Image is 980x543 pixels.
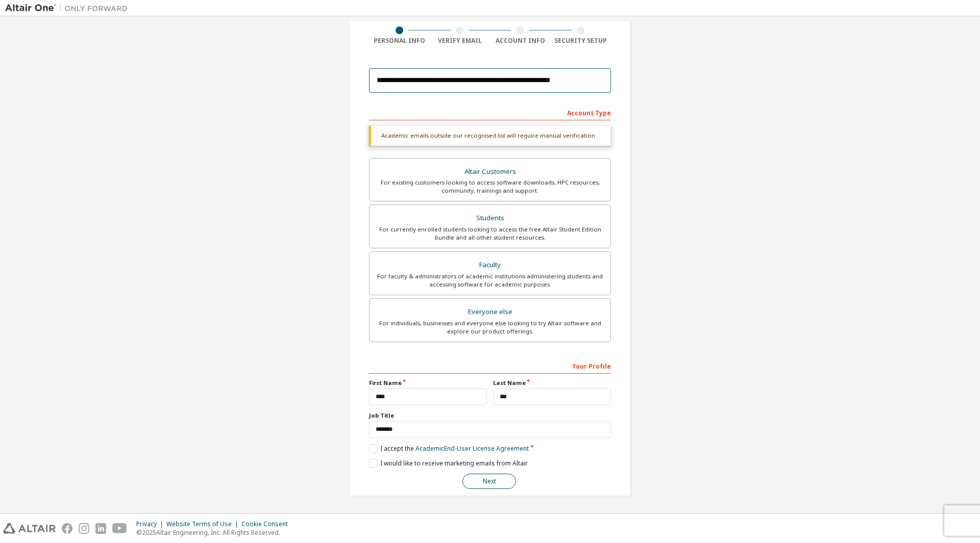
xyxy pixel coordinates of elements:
div: Faculty [376,258,604,272]
div: For faculty & administrators of academic institutions administering students and accessing softwa... [376,272,604,289]
div: Account Type [369,104,611,120]
label: I accept the [369,444,529,453]
div: Students [376,211,604,225]
img: altair_logo.svg [3,523,56,534]
div: Cookie Consent [241,520,294,528]
label: First Name [369,379,487,387]
div: Account Info [490,37,551,45]
label: I would like to receive marketing emails from Altair [369,459,528,468]
label: Last Name [493,379,611,387]
p: © 2025 Altair Engineering, Inc. All Rights Reserved. [136,528,294,537]
div: For currently enrolled students looking to access the free Altair Student Edition bundle and all ... [376,225,604,242]
div: For individuals, businesses and everyone else looking to try Altair software and explore our prod... [376,319,604,335]
div: For existing customers looking to access software downloads, HPC resources, community, trainings ... [376,178,604,195]
div: Privacy [136,520,166,528]
div: Everyone else [376,305,604,319]
button: Next [462,474,516,489]
label: Job Title [369,411,611,420]
div: Website Terms of Use [166,520,241,528]
img: linkedin.svg [95,523,106,534]
img: youtube.svg [112,523,127,534]
div: Altair Customers [376,165,604,179]
div: Security Setup [551,37,611,45]
img: instagram.svg [79,523,89,534]
div: Personal Info [369,37,430,45]
div: Your Profile [369,357,611,374]
img: facebook.svg [62,523,72,534]
div: Verify Email [430,37,491,45]
a: Academic End-User License Agreement [415,444,529,453]
img: Altair One [5,3,133,13]
div: Academic emails outside our recognised list will require manual verification. [369,125,611,146]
